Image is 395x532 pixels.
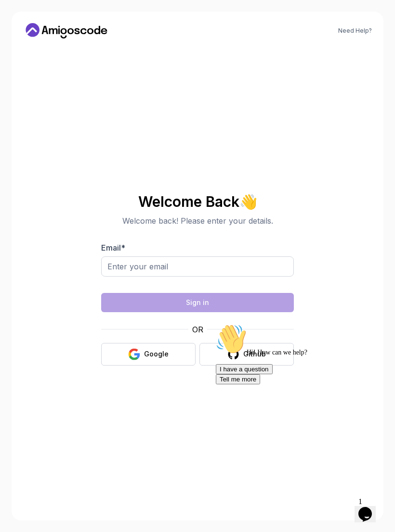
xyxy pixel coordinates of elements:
[144,349,169,359] div: Google
[4,4,35,35] img: :wave:
[4,44,61,54] button: I have a question
[4,54,48,64] button: Tell me more
[212,320,385,489] iframe: chat widget
[355,494,385,522] iframe: chat widget
[186,298,209,307] div: Sign in
[239,193,257,209] span: 👋
[101,293,294,312] button: Sign in
[199,343,294,366] button: Github
[23,23,110,38] a: Home link
[4,4,177,64] div: 👋Hi! How can we help?I have a questionTell me more
[192,324,203,335] p: OR
[101,256,294,277] input: Enter your email
[4,29,95,36] span: Hi! How can we help?
[101,243,125,253] label: Email *
[338,27,372,35] a: Need Help?
[101,194,294,209] h2: Welcome Back
[101,343,196,366] button: Google
[101,215,294,227] p: Welcome back! Please enter your details.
